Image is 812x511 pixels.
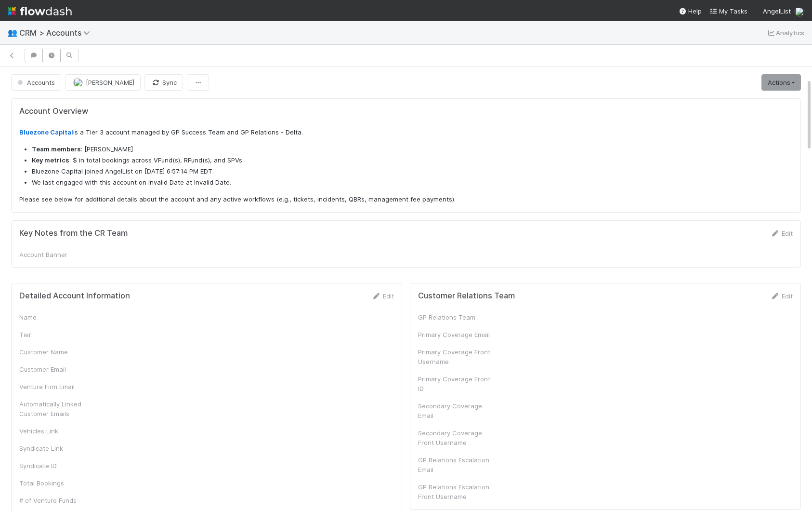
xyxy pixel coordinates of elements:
span: AngelList [763,7,791,15]
a: Bluezone Capital [19,128,73,136]
div: Help [679,6,702,16]
div: Primary Coverage Front Username [418,347,490,366]
span: Accounts [15,79,55,86]
span: 👥 [8,28,17,37]
span: [PERSON_NAME] [86,79,134,86]
li: : $ in total bookings across VFund(s), RFund(s), and SPVs. [32,156,793,165]
h5: Account Overview [19,107,793,116]
div: Customer Email [19,364,92,374]
div: Primary Coverage Email [418,330,490,339]
button: [PERSON_NAME] [65,74,141,91]
span: CRM > Accounts [19,28,95,38]
li: Bluezone Capital joined AngelList on [DATE] 6:57:14 PM EDT. [32,167,793,176]
h5: Customer Relations Team [418,291,515,301]
li: : [PERSON_NAME] [32,145,793,154]
a: Edit [371,292,394,300]
div: Syndicate Link [19,444,92,453]
div: Automatically Linked Customer Emails [19,399,92,418]
a: Analytics [766,27,804,39]
div: Vehicles Link [19,426,92,436]
p: is a Tier 3 account managed by GP Success Team and GP Relations - Delta. [19,128,793,137]
strong: Team members [32,145,81,153]
h5: Detailed Account Information [19,291,130,301]
div: GP Relations Escalation Front Username [418,482,490,501]
li: We last engaged with this account on Invalid Date at Invalid Date. [32,178,793,188]
p: Please see below for additional details about the account and any active workflows (e.g., tickets... [19,195,793,204]
span: My Tasks [709,7,747,15]
div: Secondary Coverage Email [418,401,490,420]
strong: Key metrics [32,156,69,164]
button: Accounts [11,74,61,91]
a: Edit [770,229,793,237]
button: Sync [144,74,183,91]
a: My Tasks [709,6,747,16]
img: avatar_18c010e4-930e-4480-823a-7726a265e9dd.png [795,7,804,16]
div: Venture Firm Email [19,382,92,391]
div: Primary Coverage Front ID [418,374,490,393]
a: Edit [770,292,793,300]
img: avatar_18c010e4-930e-4480-823a-7726a265e9dd.png [73,78,83,87]
a: Actions [761,74,801,91]
div: Account Banner [19,250,92,259]
div: Syndicate ID [19,461,92,471]
div: Name [19,312,92,322]
div: Tier [19,330,92,339]
h5: Key Notes from the CR Team [19,229,128,238]
div: Total Bookings [19,478,92,488]
div: # of Venture Funds [19,496,92,505]
div: GP Relations Team [418,312,490,322]
div: GP Relations Escalation Email [418,455,490,474]
img: logo-inverted-e16ddd16eac7371096b0.svg [8,3,72,19]
div: Secondary Coverage Front Username [418,428,490,447]
div: Customer Name [19,347,92,357]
